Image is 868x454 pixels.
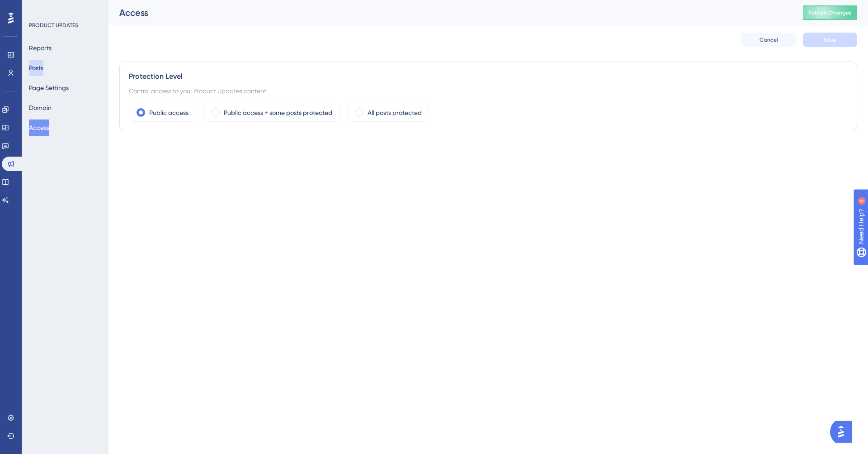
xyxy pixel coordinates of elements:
[29,80,69,96] button: Page Settings
[803,5,857,20] button: Publish Changes
[119,6,780,19] div: Access
[368,107,422,118] label: All posts protected
[224,107,332,118] label: Public access + some posts protected
[63,5,66,12] div: 6
[29,40,52,56] button: Reports
[741,33,796,47] button: Cancel
[21,2,57,13] span: Need Help?
[29,22,78,29] div: PRODUCT UPDATES
[149,107,189,118] label: Public access
[129,86,848,96] div: Control access to your Product Updates content.
[830,418,857,445] iframe: UserGuiding AI Assistant Launcher
[803,33,857,47] button: Save
[29,119,49,136] button: Access
[129,71,848,82] div: Protection Level
[824,36,836,43] span: Save
[29,60,43,76] button: Posts
[808,9,852,16] span: Publish Changes
[759,36,778,43] span: Cancel
[29,100,52,116] button: Domain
